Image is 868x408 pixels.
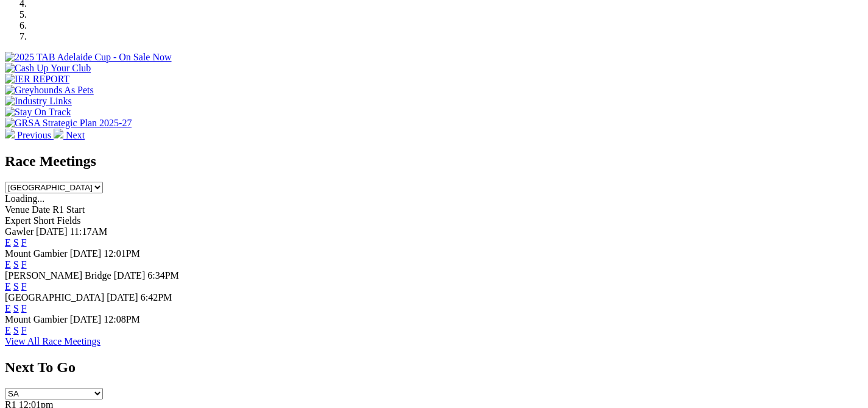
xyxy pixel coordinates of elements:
span: Next [66,130,85,140]
a: E [5,259,11,270]
span: [GEOGRAPHIC_DATA] [5,292,104,302]
span: Venue [5,204,29,215]
a: F [21,237,27,248]
span: 6:34PM [147,270,179,281]
img: Stay On Track [5,107,71,118]
span: 12:01PM [104,248,140,259]
a: F [21,259,27,270]
span: 6:42PM [141,292,172,302]
a: S [13,259,19,270]
span: Date [32,204,50,215]
a: E [5,303,11,313]
span: [DATE] [114,270,146,281]
span: Loading... [5,193,44,204]
span: Mount Gambier [5,248,68,259]
a: E [5,325,11,335]
img: GRSA Strategic Plan 2025-27 [5,118,132,129]
a: S [13,325,19,335]
img: IER REPORT [5,74,69,85]
span: [DATE] [70,248,102,259]
a: E [5,237,11,248]
span: Gawler [5,226,34,237]
span: [DATE] [70,314,102,324]
span: Short [34,215,55,226]
img: chevron-left-pager-white.svg [5,129,15,138]
a: S [13,237,19,248]
a: Previous [5,130,54,140]
h2: Race Meetings [5,153,863,170]
a: Next [54,130,85,140]
img: Cash Up Your Club [5,63,91,74]
span: Fields [57,215,80,226]
img: Greyhounds As Pets [5,85,94,96]
a: S [13,303,19,313]
a: F [21,303,27,313]
img: 2025 TAB Adelaide Cup - On Sale Now [5,52,172,63]
span: [DATE] [107,292,138,302]
img: Industry Links [5,96,72,107]
span: Previous [17,130,51,140]
span: Mount Gambier [5,314,68,324]
a: View All Race Meetings [5,336,101,346]
span: 11:17AM [70,226,108,237]
a: F [21,325,27,335]
a: F [21,281,27,292]
a: E [5,281,11,292]
span: 12:08PM [104,314,140,324]
span: R1 Start [52,204,85,215]
img: chevron-right-pager-white.svg [54,129,63,138]
span: Expert [5,215,31,226]
a: S [13,281,19,292]
h2: Next To Go [5,359,863,376]
span: [DATE] [36,226,68,237]
span: [PERSON_NAME] Bridge [5,270,111,281]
